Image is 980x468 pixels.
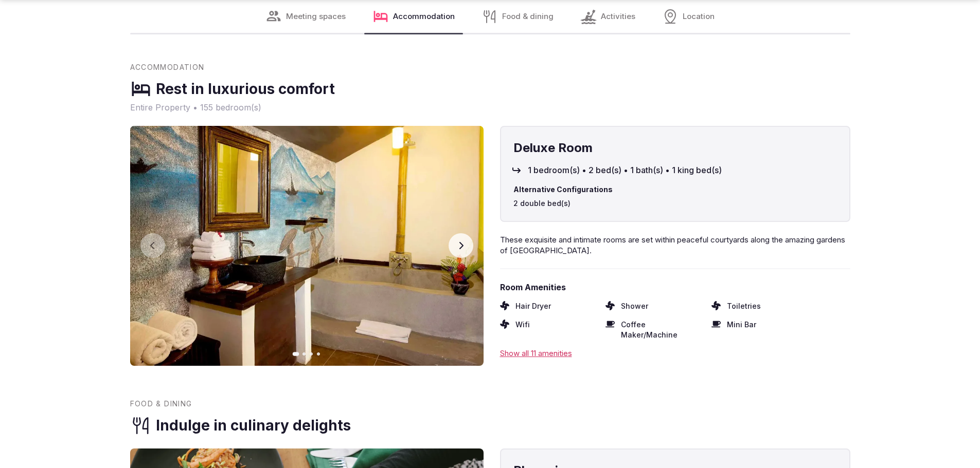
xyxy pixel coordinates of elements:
span: Mini Bar [727,320,756,340]
div: Show all 11 amenities [500,348,850,359]
span: Food & dining [502,11,554,22]
span: Food & dining [130,399,192,409]
span: 2 double bed(s) [513,198,837,209]
img: Gallery image 1 [130,126,484,366]
button: Go to slide 4 [317,352,320,355]
span: Shower [621,301,648,311]
span: Alternative Configurations [513,184,837,195]
button: Go to slide 3 [310,352,313,355]
button: Go to slide 1 [293,352,299,356]
span: Location [683,11,715,22]
span: Activities [601,11,635,22]
span: These exquisite and intimate rooms are set within peaceful courtyards along the amazing gardens o... [500,235,845,255]
span: Accommodation [393,11,455,22]
h4: Deluxe Room [513,139,837,157]
h3: Rest in luxurious comfort [156,79,335,99]
span: Wifi [515,320,530,340]
span: Toiletries [727,301,761,311]
span: Accommodation [130,62,205,72]
h3: Indulge in culinary delights [156,416,351,436]
span: Room Amenities [500,282,850,293]
span: Coffee Maker/Machine [621,320,703,340]
button: Go to slide 2 [302,352,306,355]
span: Entire Property • 155 bedroom(s) [130,102,850,113]
span: Hair Dryer [515,301,551,311]
span: 1 bedroom(s) • 2 bed(s) • 1 bath(s) • 1 king bed(s) [528,164,722,176]
span: Meeting spaces [286,11,346,22]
